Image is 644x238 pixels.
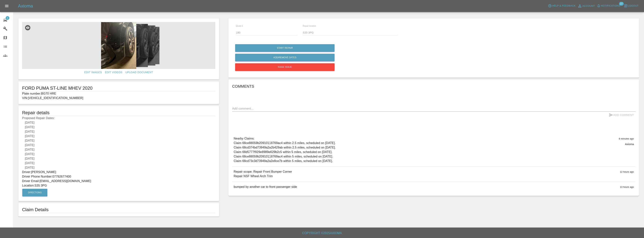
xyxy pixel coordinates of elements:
[547,3,576,9] button: Help & Feedback
[22,174,215,179] p: Driver Phone Number: 07792677400
[22,96,215,100] p: VIN: [VEHICLE_IDENTIFICATION_NUMBER]
[22,116,215,170] p: Proposed Repair Dates:
[22,22,215,69] img: 08e37639-3477-457b-8879-fbebeaa90b2a
[628,4,639,8] span: Logout
[83,69,103,76] a: Edit Images
[22,179,215,183] p: Driver Email: [EMAIL_ADDRESS][DOMAIN_NAME]
[22,85,215,91] h1: FORD PUMA ST-LINE MHEV 2020
[22,138,215,143] div: [DATE]
[22,143,215,147] div: [DATE]
[582,4,595,8] span: Account
[577,3,596,9] a: Account
[620,171,634,173] span: 12 hours ago
[22,120,215,125] div: [DATE]
[22,161,215,165] div: [DATE]
[6,16,9,20] span: 1
[22,170,215,174] p: Driver: [PERSON_NAME]
[234,185,297,189] p: bumped by another car to front passenger side
[601,4,620,8] span: Notifications
[232,83,635,89] h6: Comments
[234,136,336,163] p: Nearby Claims: Claim 68ce88059b20910118769ac4 within 2.5 miles, scheduled on [DATE]. Claim 68cd37...
[22,156,215,161] div: [DATE]
[234,169,292,178] p: Repair scope: Repair Front Bumper Corner Repair NSF Wheel Arch Trim
[236,25,243,27] span: Quote £
[2,1,11,10] button: Open drawer
[22,134,215,138] div: [DATE]
[303,25,316,27] span: Repair location
[619,2,624,6] span: 17
[235,54,335,61] button: Add/Remove Dates
[3,231,641,236] h6: Copyright © 2025 Axioma
[235,63,335,71] button: Raise issue
[22,189,47,196] button: Directions
[22,183,215,188] p: Location: S35 3PG
[625,142,634,146] p: Axioma
[22,152,215,156] div: [DATE]
[22,110,215,116] h5: Repair details
[22,129,215,134] div: [DATE]
[22,91,215,96] p: Plate number: BG70 HRE
[22,125,215,129] div: [DATE]
[22,207,215,213] h1: Claim Details
[619,137,634,140] span: 8 minutes ago
[552,4,575,8] span: Help & Feedback
[124,69,154,76] a: Upload Document
[18,3,33,9] h5: Axioma
[22,165,215,170] div: [DATE]
[596,3,621,9] button: Notifications
[104,69,124,76] a: Edit Videos
[235,44,335,52] button: Start Repair
[620,186,634,188] span: 13 hours ago
[623,3,640,9] button: Logout
[22,147,215,152] div: [DATE]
